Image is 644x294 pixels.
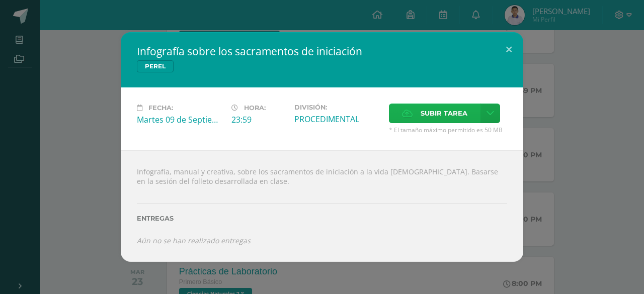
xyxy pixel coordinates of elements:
div: Infografía, manual y creativa, sobre los sacramentos de iniciación a la vida [DEMOGRAPHIC_DATA]. ... [121,150,523,261]
span: Fecha: [148,104,173,112]
i: Aún no se han realizado entregas [137,236,251,245]
span: PEREL [137,60,174,72]
div: 23:59 [231,114,286,125]
span: Subir tarea [421,104,467,123]
label: Entregas [137,215,507,222]
span: * El tamaño máximo permitido es 50 MB [389,126,507,134]
span: Hora: [244,104,266,112]
label: División: [294,104,381,111]
h2: Infografía sobre los sacramentos de iniciación [137,44,507,58]
div: PROCEDIMENTAL [294,114,381,125]
div: Martes 09 de Septiembre [137,114,223,125]
button: Close (Esc) [495,32,523,66]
